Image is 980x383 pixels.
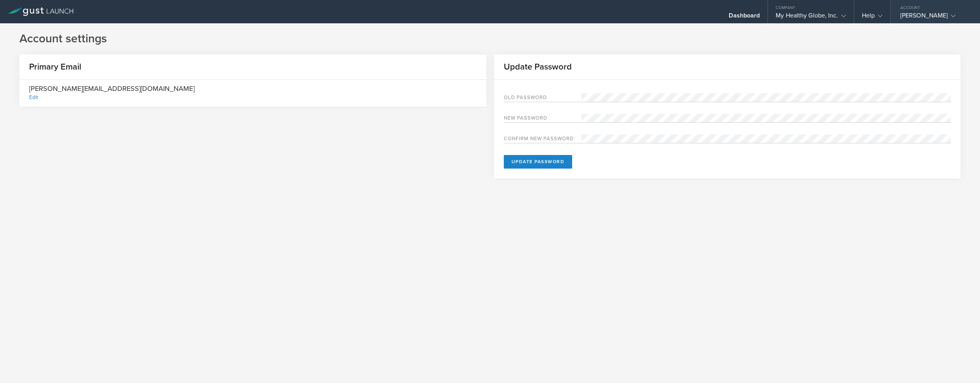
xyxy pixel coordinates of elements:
h1: Account settings [19,31,961,47]
label: Confirm new password [504,136,581,143]
h2: Primary Email [19,61,81,73]
iframe: Chat Widget [941,346,980,383]
div: Dashboard [729,12,760,23]
div: Edit [29,94,38,101]
div: [PERSON_NAME] [900,12,966,23]
h2: Update Password [494,61,572,73]
label: New password [504,116,581,122]
div: My Healthy Globe, Inc. [776,12,846,23]
button: Update Password [504,155,573,169]
label: Old Password [504,95,581,102]
div: [PERSON_NAME][EMAIL_ADDRESS][DOMAIN_NAME] [29,84,195,103]
div: Help [862,12,883,23]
